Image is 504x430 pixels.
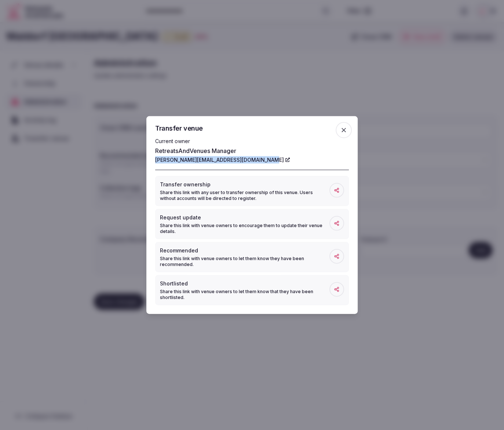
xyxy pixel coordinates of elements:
[155,242,349,272] button: RecommendedShare this link with venue owners to let them know they have been recommended.
[155,125,349,132] h2: Transfer venue
[160,280,329,287] p: Shortlisted
[155,275,349,305] button: ShortlistedShare this link with venue owners to let them know that they have been shortlisted.
[160,190,329,201] p: Share this link with any user to transfer ownership of this venue. Users without accounts will be...
[155,146,349,155] p: RetreatsAndVenues Manager
[160,223,329,234] p: Share this link with venue owners to encourage them to update their venue details.
[155,138,349,145] p: Current owner
[160,214,329,221] p: Request update
[155,209,349,239] button: Request updateShare this link with venue owners to encourage them to update their venue details.
[160,181,329,188] p: Transfer ownership
[160,247,329,254] p: Recommended
[160,256,329,267] p: Share this link with venue owners to let them know they have been recommended.
[155,176,349,206] button: Transfer ownershipShare this link with any user to transfer ownership of this venue. Users withou...
[160,289,329,300] p: Share this link with venue owners to let them know that they have been shortlisted.
[155,156,290,164] a: [PERSON_NAME][EMAIL_ADDRESS][DOMAIN_NAME]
